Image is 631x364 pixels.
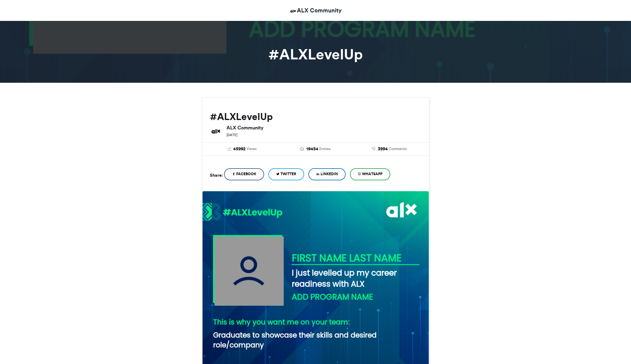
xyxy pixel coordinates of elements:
h1: #ALXLevelUp [147,47,484,62]
span: 45992 [233,146,246,152]
img: ALX Community [289,7,297,15]
a: ALX Community [289,6,342,15]
a: WhatsApp [350,168,390,180]
span: WhatsApp [362,171,382,177]
span: 3994 [378,146,388,152]
span: 19454 [306,146,318,152]
a: 3994 Comments [357,146,421,152]
small: [DATE] [227,133,237,137]
span: Comments [389,146,407,152]
span: Views [247,146,257,152]
span: Facebook [236,171,256,177]
a: LinkedIn [308,168,346,180]
a: Facebook [224,168,264,180]
h6: ALX Community [227,125,421,130]
h5: Share: [210,171,223,179]
img: ALX Community [210,125,222,137]
h2: #ALXLevelUp [210,111,421,122]
span: Entries [319,146,331,152]
a: 19454 Entries [283,146,348,152]
a: 45992 Views [210,146,274,152]
span: Twitter [280,171,296,177]
span: LinkedIn [321,171,338,177]
a: Twitter [268,168,304,180]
